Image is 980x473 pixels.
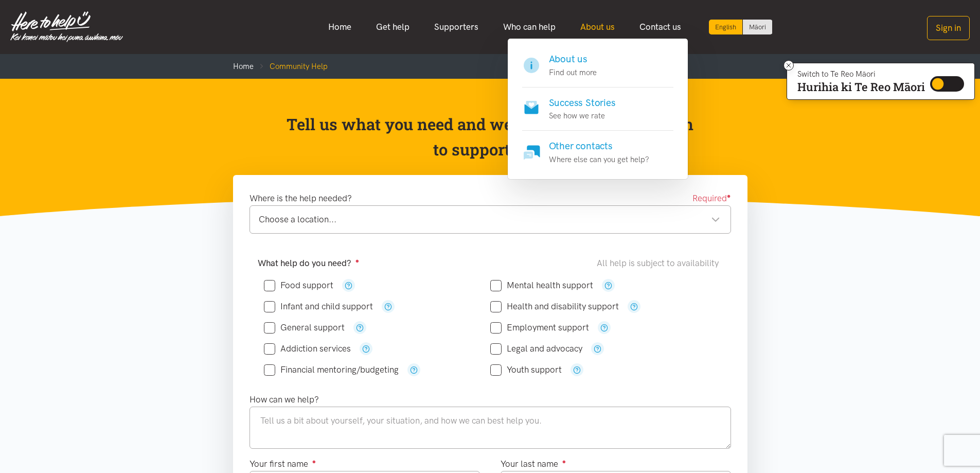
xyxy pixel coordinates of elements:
label: Your last name [501,457,566,471]
sup: ● [355,257,360,265]
a: Who can help [491,16,568,38]
h4: About us [549,52,597,66]
sup: ● [727,192,731,200]
label: Legal and advocacy [490,344,582,353]
img: Home [10,11,123,42]
sup: ● [312,458,316,465]
span: Required [692,191,731,205]
p: See how we rate [549,110,616,122]
li: Community Help [254,60,328,73]
a: Contact us [627,16,693,38]
button: Sign in [927,16,970,40]
a: Success Stories See how we rate [522,87,673,131]
h4: Other contacts [549,139,649,153]
p: Switch to Te Reo Māori [797,71,925,77]
sup: ● [562,458,566,465]
a: About us [568,16,627,38]
p: Hurihia ki Te Reo Māori [797,82,925,92]
a: Home [316,16,364,38]
label: Where is the help needed? [250,191,352,205]
label: Youth support [490,365,562,374]
div: Current language [709,20,743,34]
p: Tell us what you need and we’ll do everything we can to support you. [286,112,694,163]
a: Home [233,62,254,71]
a: Get help [364,16,422,38]
p: Find out more [549,66,597,79]
h4: Success Stories [549,96,616,110]
label: What help do you need? [258,256,360,270]
a: Switch to Te Reo Māori [743,20,772,34]
div: About us [507,38,688,180]
a: Supporters [422,16,491,38]
div: Language toggle [709,20,773,34]
p: Where else can you get help? [549,153,649,166]
label: Infant and child support [264,302,373,311]
label: How can we help? [250,393,319,407]
label: Health and disability support [490,302,619,311]
label: Your first name [250,457,316,471]
label: Food support [264,281,333,290]
div: All help is subject to availability [597,256,723,270]
label: Mental health support [490,281,593,290]
label: Financial mentoring/budgeting [264,365,399,374]
label: Addiction services [264,344,351,353]
a: About us Find out more [522,52,673,87]
label: Employment support [490,323,589,332]
a: Other contacts Where else can you get help? [522,131,673,166]
label: General support [264,323,345,332]
div: Choose a location... [259,213,720,226]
